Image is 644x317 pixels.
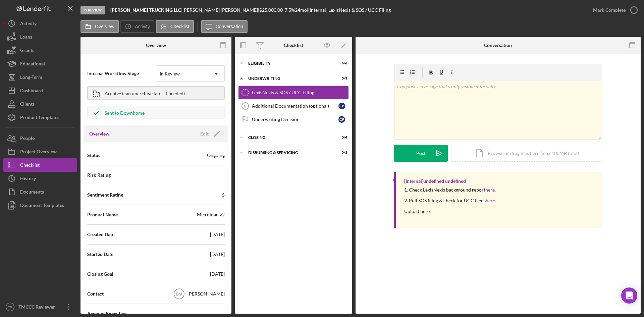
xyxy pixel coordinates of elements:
[207,152,225,159] div: Ongoing
[404,178,466,184] div: [Internal] undefined undefined
[3,199,77,212] button: Document Templates
[110,7,182,13] div: |
[87,290,104,297] span: Contact
[87,231,114,238] span: Created Date
[20,185,44,200] div: Documents
[20,111,59,126] div: Product Templates
[3,30,77,44] button: Loans
[252,117,338,122] div: Underwriting Decision
[586,3,641,17] button: Mark Complete
[621,287,637,304] div: Open Intercom Messenger
[20,30,32,45] div: Loans
[3,97,77,111] button: Clients
[20,199,64,214] div: Document Templates
[87,106,225,119] button: Sent to Downhome
[87,70,156,77] span: Internal Workflow Stage
[3,111,77,124] button: Product Templates
[3,84,77,97] button: Dashboard
[80,20,119,33] button: Overview
[20,17,37,32] div: Activity
[156,20,194,33] button: Checklist
[404,187,496,193] div: 1. Check LexisNexis background report .
[486,198,496,203] a: here.
[110,7,181,13] b: [PERSON_NAME] TRUCKING LLC
[3,300,77,314] button: TRTMCCC Reviewer
[182,7,259,13] div: [PERSON_NAME] [PERSON_NAME] |
[394,145,448,162] button: Post
[20,97,35,112] div: Clients
[238,86,349,99] a: LexisNexis & SOS / UCC Filing
[210,251,225,258] div: [DATE]
[95,24,114,29] label: Overview
[238,99,349,113] a: 6Additional Documentation (optional)CP
[87,211,118,218] span: Product Name
[416,145,426,162] div: Post
[80,6,105,14] div: In Review
[222,192,225,198] div: 5
[105,106,145,118] div: Sent to Downhome
[593,3,626,17] div: Mark Complete
[3,131,77,145] button: People
[170,24,190,29] label: Checklist
[248,61,330,65] div: Eligibility
[404,209,496,214] div: Upload here.
[20,84,43,99] div: Dashboard
[3,172,77,185] button: History
[20,70,42,86] div: Long-Term
[120,20,154,33] button: Activity
[3,70,77,84] a: Long-Term
[335,61,347,65] div: 6 / 6
[3,44,77,57] button: Grants
[20,131,35,147] div: People
[3,158,77,172] button: Checklist
[285,7,295,13] div: 7.5 %
[3,145,77,158] button: Project Overview
[335,136,347,140] div: 0 / 4
[187,290,225,297] div: [PERSON_NAME]
[87,192,123,198] span: Sentiment Rating
[248,136,330,140] div: Closing
[105,87,185,99] div: Archive (can unarchive later if needed)
[20,57,45,72] div: Educational
[485,187,495,193] a: here
[135,24,150,29] label: Activity
[20,44,34,59] div: Grants
[160,71,180,76] div: In Review
[484,43,512,48] div: Conversation
[404,198,496,203] div: 2. Pull SOS filing & check for UCC Liens
[252,103,338,109] div: Additional Documentation (optional)
[238,113,349,126] a: Underwriting DecisionCP
[20,145,57,160] div: Project Overview
[20,158,40,173] div: Checklist
[295,7,307,13] div: 24 mo
[3,57,77,70] button: Educational
[146,43,166,48] div: Overview
[252,90,348,95] div: LexisNexis & SOS / UCC Filing
[210,271,225,277] div: [DATE]
[87,251,113,258] span: Started Date
[197,211,225,218] div: Microloan v2
[8,305,12,309] text: TR
[17,300,60,315] div: TMCCC Reviewer
[87,310,126,317] span: Account Executive
[87,172,111,178] span: Risk Rating
[176,292,182,297] text: BM
[3,185,77,199] button: Documents
[244,104,246,108] tspan: 6
[248,76,330,81] div: Underwriting
[335,76,347,81] div: 0 / 3
[89,130,109,137] h3: Overview
[338,103,345,109] div: C P
[3,17,77,30] button: Activity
